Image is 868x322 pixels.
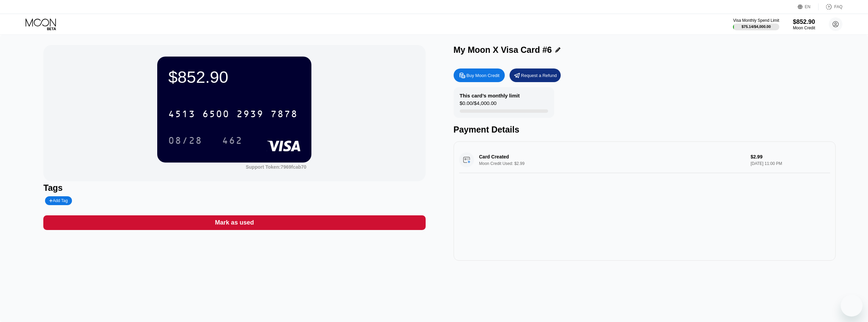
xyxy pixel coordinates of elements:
[805,4,811,9] div: EN
[793,18,815,30] div: $852.90Moon Credit
[168,109,195,120] div: 4513
[467,73,500,78] div: Buy Moon Credit
[741,25,771,29] div: $75.14 / $4,000.00
[460,93,520,98] div: This card’s monthly limit
[246,164,306,170] div: Support Token: 7969fcab70
[454,125,836,135] div: Payment Details
[45,196,72,205] div: Add Tag
[733,18,779,23] div: Visa Monthly Spend Limit
[202,109,230,120] div: 6500
[454,45,552,55] div: My Moon X Visa Card #6
[733,18,779,30] div: Visa Monthly Spend Limit$75.14/$4,000.00
[236,109,264,120] div: 2939
[521,73,557,78] div: Request a Refund
[841,295,863,317] iframe: Button to launch messaging window
[454,68,505,82] div: Buy Moon Credit
[43,183,425,193] div: Tags
[834,4,842,9] div: FAQ
[270,109,298,120] div: 7878
[222,136,242,147] div: 462
[168,136,202,147] div: 08/28
[163,132,207,149] div: 08/28
[43,215,425,230] div: Mark as used
[510,68,561,82] div: Request a Refund
[246,164,306,170] div: Support Token:7969fcab70
[819,3,842,10] div: FAQ
[49,198,68,203] div: Add Tag
[793,26,815,30] div: Moon Credit
[793,18,815,26] div: $852.90
[215,219,254,227] div: Mark as used
[217,132,248,149] div: 462
[168,67,300,87] div: $852.90
[798,3,819,10] div: EN
[164,105,302,122] div: 4513650029397878
[460,100,497,109] div: $0.00 / $4,000.00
